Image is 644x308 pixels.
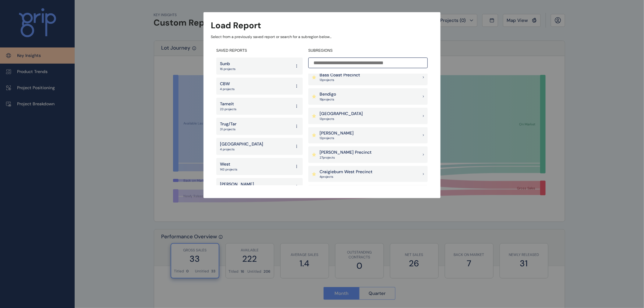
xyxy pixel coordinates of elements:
p: 13 project s [320,117,363,121]
p: 12 project s [320,136,354,140]
p: CBW [220,81,235,87]
p: [PERSON_NAME] [220,181,254,187]
p: 19 project s [320,97,336,102]
h4: SAVED REPORTS [216,48,303,53]
p: [PERSON_NAME] Precinct [320,149,372,156]
p: Trug/Tar [220,121,236,127]
p: Tarneit [220,101,236,107]
p: 4 projects [220,147,263,152]
p: Craigieburn West Precinct [320,169,373,175]
h3: Load Report [211,19,261,31]
p: 143 projects [220,167,237,172]
p: [PERSON_NAME] [320,130,354,136]
p: 23 projects [220,107,236,111]
p: Bendigo [320,91,336,97]
p: 4 projects [220,87,235,91]
p: West [220,161,237,167]
p: [GEOGRAPHIC_DATA] [220,141,263,147]
h4: SUBREGIONS [308,48,428,53]
p: 16 projects [220,67,235,71]
p: [GEOGRAPHIC_DATA] [320,111,363,117]
p: 27 project s [320,156,372,160]
p: Sunb [220,61,235,67]
p: Select from a previously saved report or search for a subregion below... [211,34,433,40]
p: 4 project s [320,175,373,179]
p: 31 projects [220,127,236,131]
p: 13 project s [320,78,360,82]
p: Bass Coast Precinct [320,72,360,78]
